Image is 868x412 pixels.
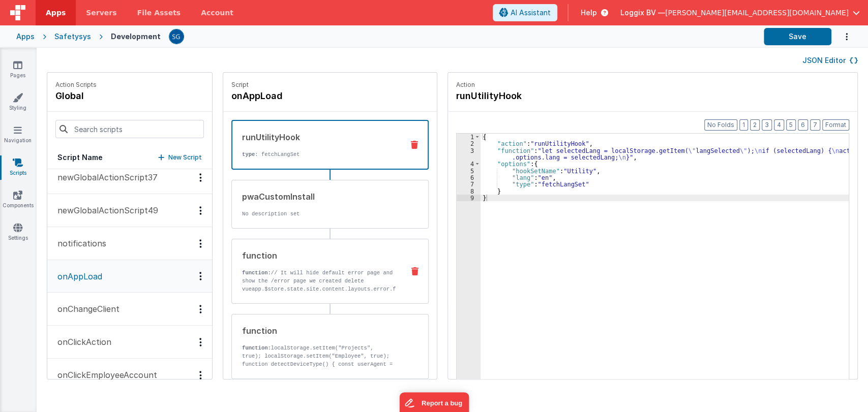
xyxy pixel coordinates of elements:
[47,161,212,194] button: newGlobalActionScript37
[193,206,208,215] div: Options
[51,303,119,315] p: onChangeClient
[193,173,208,182] div: Options
[457,168,481,174] div: 5
[47,359,212,392] button: onClickEmployeeAccount
[46,8,66,18] span: Apps
[620,8,860,18] button: Loggix BV — [PERSON_NAME][EMAIL_ADDRESS][DOMAIN_NAME]
[242,325,396,337] div: function
[242,344,396,360] p: localStorage.setItem("Projects", true); localStorage.setItem("Employee", true);
[51,336,111,348] p: onClickAction
[704,119,737,131] button: No Folds
[55,120,204,138] input: Search scripts
[55,89,97,103] h4: global
[47,260,212,293] button: onAppLoad
[242,269,396,350] p: // It will hide default error page and show the /error page we created delete vueapp.$store.state...
[51,270,102,282] p: onAppLoad
[810,119,820,131] button: 7
[457,134,481,140] div: 1
[169,29,184,44] img: 385c22c1e7ebf23f884cbf6fb2c72b80
[193,371,208,379] div: Options
[242,131,395,143] div: runUtilityHook
[193,272,208,280] div: Options
[457,174,481,181] div: 6
[665,8,849,18] span: [PERSON_NAME][EMAIL_ADDRESS][DOMAIN_NAME]
[51,171,158,183] p: newGlobalActionScript37
[193,338,208,346] div: Options
[798,119,808,131] button: 6
[457,181,481,187] div: 7
[242,150,395,159] p: : fetchLangSet
[774,119,784,131] button: 4
[231,81,429,89] p: Script
[193,239,208,248] div: Options
[242,360,396,409] p: function detectDeviceType() { const userAgent = navigator.userAgent.toLowerCase(); const mobileRe...
[47,326,212,359] button: onClickAction
[54,31,91,42] div: Safetysys
[242,270,271,276] strong: function:
[55,81,97,89] p: Action Scripts
[750,119,760,131] button: 2
[764,28,831,45] button: Save
[193,305,208,313] div: Options
[762,119,772,131] button: 3
[786,119,796,131] button: 5
[111,31,161,42] div: Development
[47,293,212,326] button: onChangeClient
[242,210,396,218] p: No description set
[51,204,158,216] p: newGlobalActionScript49
[457,140,481,147] div: 2
[47,194,212,227] button: newGlobalActionScript49
[822,119,849,131] button: Format
[16,31,35,42] div: Apps
[493,4,557,21] button: AI Assistant
[57,152,103,163] h5: Script Name
[242,191,396,203] div: pwaCustomInstall
[802,55,858,66] button: JSON Editor
[51,369,157,381] p: onClickEmployeeAccount
[231,89,384,103] h4: onAppLoad
[242,151,255,157] strong: type
[242,249,396,262] div: function
[51,237,106,249] p: notifications
[47,227,212,260] button: notifications
[137,8,181,18] span: File Assets
[457,161,481,167] div: 4
[456,81,849,89] p: Action
[457,147,481,161] div: 3
[86,8,116,18] span: Servers
[456,89,609,103] h4: runUtilityHook
[168,152,202,163] p: New Script
[457,195,481,201] div: 9
[831,26,852,47] button: Options
[457,188,481,195] div: 8
[158,152,202,163] button: New Script
[581,8,597,18] span: Help
[620,8,665,18] span: Loggix BV —
[739,119,748,131] button: 1
[511,8,551,18] span: AI Assistant
[242,345,271,351] strong: function:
